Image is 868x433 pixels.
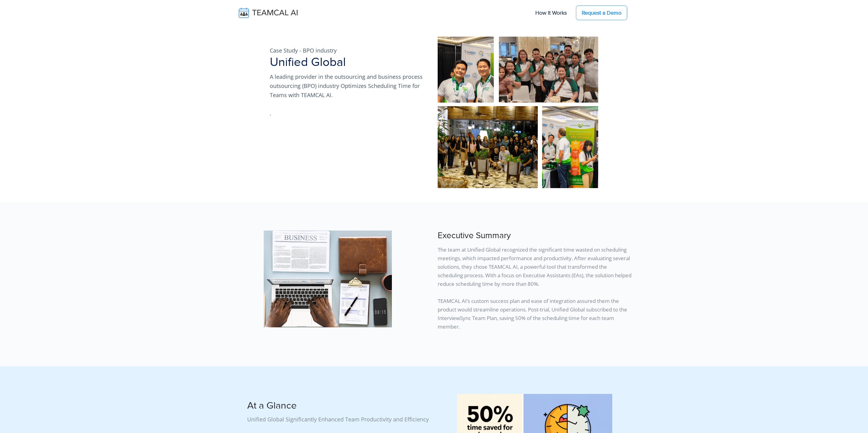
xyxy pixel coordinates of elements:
img: pic [438,37,598,188]
p: Unified Global Significantly Enhanced Team Productivity and Efficiency [247,415,430,424]
p: A leading provider in the outsourcing and business process outsourcing (BPO) industry Optimizes S... [270,72,430,100]
a: Request a Demo [576,5,627,20]
p: . [270,109,430,118]
img: pic [264,231,392,327]
p: The team at Unified Global recognized the significant time wasted on scheduling meetings, which i... [438,243,632,331]
h1: Unified Global [270,55,430,70]
a: How It Works [529,6,573,19]
h2: At a Glance [247,400,430,412]
p: Case Study - BPO industry [270,46,430,55]
h3: Executive Summary [438,231,632,241]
